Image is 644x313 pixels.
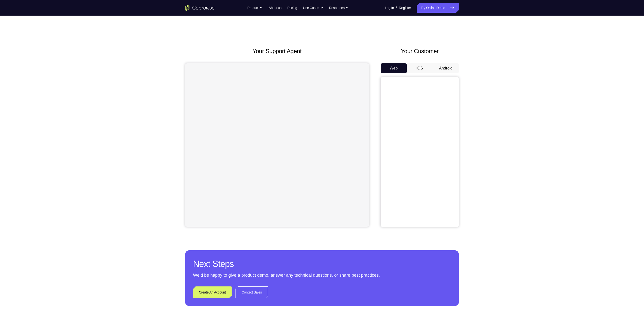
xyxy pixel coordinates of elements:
h2: Next Steps [193,258,451,270]
a: Log In [385,3,394,13]
button: iOS [407,63,433,73]
button: Use Cases [303,3,323,13]
h2: Your Customer [381,47,459,56]
button: Android [433,63,459,73]
a: Pricing [287,3,297,13]
a: About us [268,3,281,13]
a: Register [399,3,411,13]
a: Contact Sales [236,286,268,298]
button: Resources [329,3,349,13]
button: Product [247,3,263,13]
h2: Your Support Agent [185,47,369,56]
button: Web [381,63,407,73]
iframe: Agent [185,63,369,227]
a: Go to the home page [185,5,215,11]
a: Create An Account [193,286,232,298]
a: Try Online Demo [417,3,459,13]
p: We’d be happy to give a product demo, answer any technical questions, or share best practices. [193,272,451,279]
span: / [396,5,397,11]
